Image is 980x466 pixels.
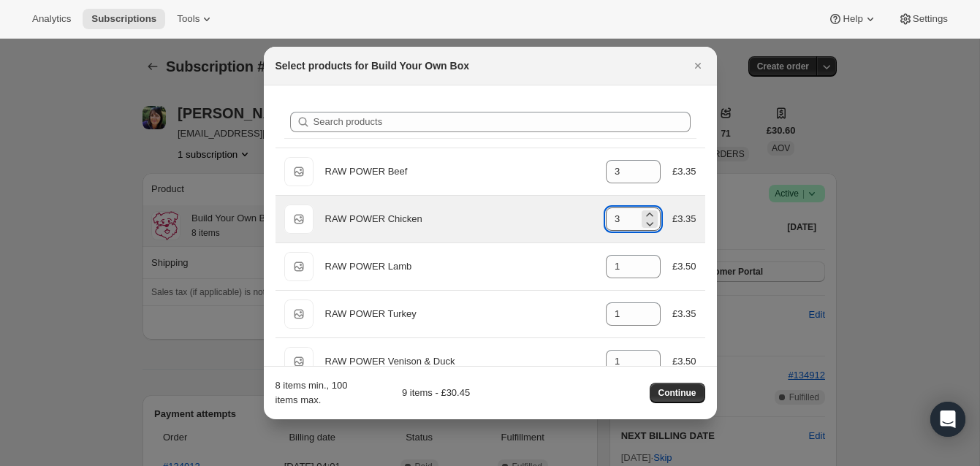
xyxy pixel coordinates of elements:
button: Analytics [23,9,80,29]
div: RAW POWER Turkey [325,307,594,321]
span: Subscriptions [91,13,156,25]
span: Tools [177,13,200,25]
div: 8 items min., 100 items max. [276,378,348,408]
div: RAW POWER Venison & Duck [325,354,594,369]
div: £3.35 [672,307,696,321]
div: £3.35 [672,212,696,226]
span: Help [843,13,862,25]
div: £3.35 [672,164,696,179]
div: RAW POWER Chicken [325,212,594,226]
div: £3.50 [672,354,696,369]
input: Search products [314,112,691,132]
span: Settings [913,13,948,25]
h2: Select products for Build Your Own Box [276,58,470,73]
div: 9 items - £30.45 [354,386,471,400]
button: Subscriptions [83,9,165,29]
button: Settings [889,9,957,29]
div: £3.50 [672,259,696,274]
button: Help [819,9,886,29]
button: Close [688,56,708,76]
button: Tools [168,9,223,29]
button: Continue [650,383,705,403]
span: Continue [658,387,696,399]
div: RAW POWER Beef [325,164,594,179]
div: RAW POWER Lamb [325,259,594,274]
span: Analytics [32,13,71,25]
div: Open Intercom Messenger [930,402,965,437]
